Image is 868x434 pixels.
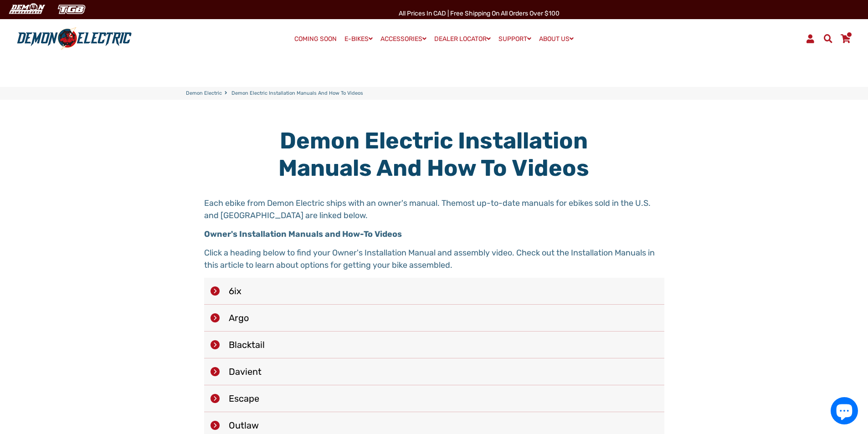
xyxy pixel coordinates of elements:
li: Escape [204,385,664,412]
img: Demon Electric [5,2,48,17]
li: Davient [204,358,664,385]
img: next_1.png [211,394,220,403]
img: next_1.png [211,421,220,430]
a: COMING SOON [291,33,340,46]
a: DEALER LOCATOR [431,32,494,46]
a: SUPPORT [495,32,534,46]
img: next_1.png [211,340,220,349]
p: Each ebike from Demon Electric ships with an owner's manual. The most up-to-date manuals for ebik... [204,197,664,222]
a: ACCESSORIES [377,32,430,46]
inbox-online-store-chat: Shopify online store chat [828,397,861,427]
a: Demon Electric [186,90,222,97]
strong: Owner's Installation Manuals and How-To Videos [204,229,402,239]
li: Argo [204,305,664,332]
img: next_1.png [211,313,220,322]
a: E-BIKES [341,32,376,46]
span: All Prices in CAD | Free shipping on all orders over $100 [399,10,560,17]
span: Demon Electric Installation Manuals and How To Videos [231,90,363,97]
li: Blacktail [204,332,664,358]
img: TGB Canada [53,2,90,17]
img: next_1.png [211,286,220,296]
img: next_1.png [211,367,220,376]
p: Click a heading below to find your Owner's Installation Manual and assembly video. Check out the ... [204,247,664,271]
li: 6ix [204,278,664,305]
h1: Demon Electric Installation Manuals and How To Videos [271,127,597,182]
a: ABOUT US [536,32,577,46]
img: Demon Electric logo [14,27,135,51]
